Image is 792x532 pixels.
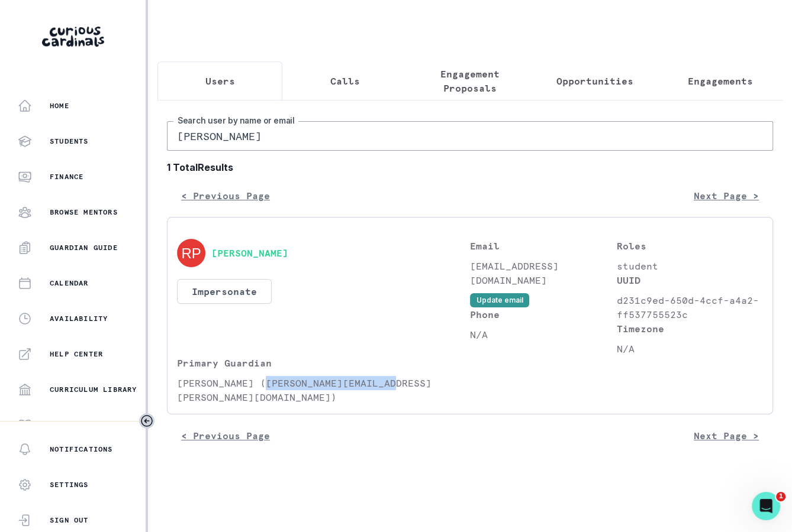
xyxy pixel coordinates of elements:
p: Users [205,74,235,88]
img: svg [177,239,205,267]
p: Curriculum Library [50,385,137,394]
p: Guardian Guide [50,243,118,252]
p: Timezone [617,322,764,336]
img: Curious Cardinals Logo [42,27,104,47]
p: [EMAIL_ADDRESS][DOMAIN_NAME] [470,259,617,287]
button: [PERSON_NAME] [211,247,288,259]
p: Settings [50,480,89,489]
p: Browse Mentors [50,207,118,217]
p: Students [50,137,89,146]
p: Engagements [687,74,752,88]
button: Next Page > [680,184,773,207]
p: Help Center [50,349,103,359]
button: Toggle sidebar [139,413,154,429]
p: student [617,259,764,273]
p: Finance [50,172,83,181]
p: Roles [617,239,764,253]
p: Email [470,239,617,253]
button: < Previous Page [167,184,284,207]
p: Opportunities [556,74,633,88]
p: N/A [470,327,617,342]
p: Engagement Proposals [417,67,522,95]
p: N/A [617,342,764,356]
p: Availability [50,314,108,323]
p: Mentor Handbook [50,420,123,430]
button: < Previous Page [167,424,284,447]
p: Calendar [50,278,89,288]
p: UUID [617,273,764,287]
button: Update email [470,293,529,307]
iframe: Intercom live chat [752,492,780,520]
button: Next Page > [680,424,773,447]
p: Primary Guardian [177,356,470,370]
p: Sign Out [50,515,89,525]
p: Notifications [50,445,113,454]
span: 1 [776,492,785,501]
p: [PERSON_NAME] ([PERSON_NAME][EMAIL_ADDRESS][PERSON_NAME][DOMAIN_NAME]) [177,376,470,404]
p: Calls [330,74,360,88]
b: 1 Total Results [167,160,773,174]
button: Impersonate [177,279,272,304]
p: Home [50,101,69,111]
p: d231c9ed-650d-4ccf-a4a2-ff537755523c [617,293,764,322]
p: Phone [470,307,617,322]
